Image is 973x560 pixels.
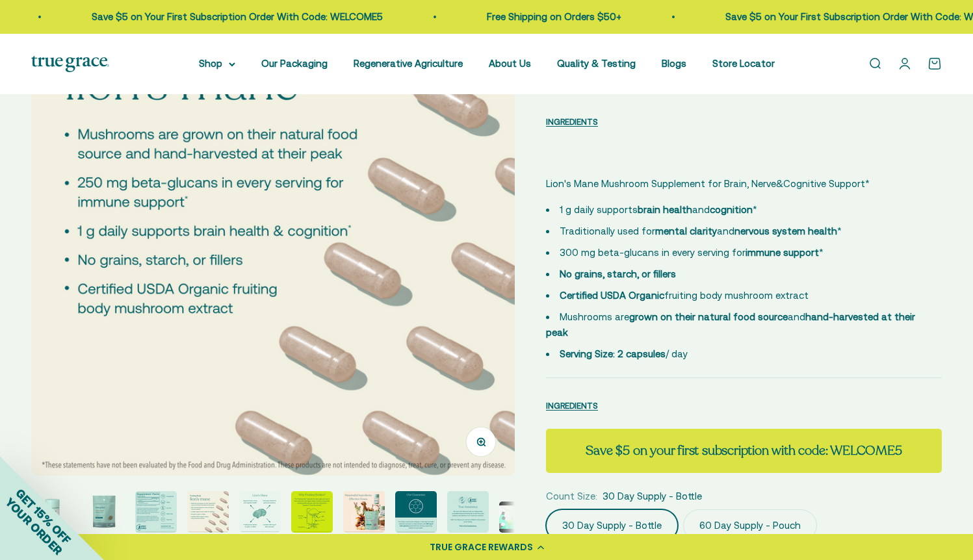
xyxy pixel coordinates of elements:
[603,489,702,504] span: 30 Day Supply - Bottle
[135,491,177,537] button: Go to item 3
[239,491,281,537] button: Go to item 5
[135,491,177,533] img: Try Grvae full-spectrum mushroom extracts are crafted with intention. We start with the fruiting ...
[291,491,333,537] button: Go to item 6
[560,225,842,236] span: Traditionally used for and *
[447,491,489,537] button: Go to item 9
[710,204,753,215] strong: cognition
[199,56,235,71] summary: Shop
[546,114,598,129] button: INGREDIENTS
[560,268,676,279] strong: No grains, starch, or fillers
[546,311,915,338] span: Mushrooms are and
[187,491,229,537] button: Go to item 4
[546,117,598,127] span: INGREDIENTS
[655,225,717,236] strong: mental clarity
[395,491,437,533] img: True Grace mushrooms undergo a multi-step hot water extraction process to create extracts with 25...
[557,58,636,69] a: Quality & Testing
[746,247,819,258] strong: immune support
[734,225,837,236] strong: nervous system health
[546,346,942,362] li: / day
[343,491,385,533] img: Meaningful Ingredients. Effective Doses.
[489,58,531,69] a: About Us
[712,58,775,69] a: Store Locator
[783,176,865,192] span: Cognitive Support
[447,491,489,533] img: We work with Alkemist Labs, an independent, accredited botanical testing lab, to test the purity,...
[343,491,385,537] button: Go to item 7
[354,58,463,69] a: Regenerative Agriculture
[83,491,125,537] button: Go to item 2
[546,398,598,413] button: INGREDIENTS
[560,348,666,359] strong: Serving Size: 2 capsules
[261,58,328,69] a: Our Packaging
[638,204,692,215] strong: brain health
[187,491,229,533] img: - Mushrooms are grown on their natural food source and hand-harvested at their peak - 250 mg beta...
[586,442,902,459] strong: Save $5 on your first subscription with code: WELCOME5
[291,491,333,533] img: The "fruiting body" (typically the stem, gills, and cap of the mushroom) has higher levels of act...
[629,311,788,322] strong: grown on their natural food source
[499,502,541,537] button: Go to item 10
[546,288,942,303] li: fruiting body mushroom extract
[546,489,597,504] legend: Count Size:
[395,491,437,537] button: Go to item 8
[776,176,783,192] span: &
[83,491,125,533] img: Lion's Mane Mushroom Supplement for Brain, Nerve&Cognitive Support* - 1 g daily supports brain he...
[239,491,281,533] img: Support brain, nerve, and cognitive health* Third part tested for purity and potency Fruiting bod...
[3,495,65,557] span: YOUR ORDER
[92,9,383,25] p: Save $5 on Your First Subscription Order With Code: WELCOME5
[430,541,533,554] div: TRUE GRACE REWARDS
[560,204,757,215] span: 1 g daily supports and *
[487,11,621,22] a: Free Shipping on Orders $50+
[662,58,686,69] a: Blogs
[13,486,73,546] span: GET 15% OFF
[546,401,598,411] span: INGREDIENTS
[560,290,664,301] strong: Certified USDA Organic
[560,247,824,258] span: 300 mg beta-glucans in every serving for *
[546,178,776,189] span: Lion's Mane Mushroom Supplement for Brain, Nerve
